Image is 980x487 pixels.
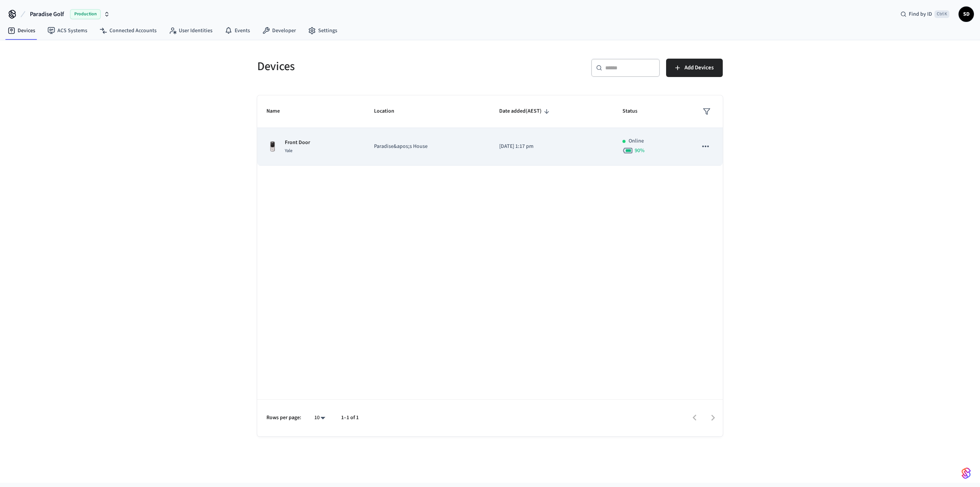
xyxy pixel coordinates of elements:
[499,143,604,151] p: [DATE] 1:17 pm
[666,59,723,77] button: Add Devices
[959,7,973,21] span: SD
[256,24,302,38] a: Developer
[959,7,974,22] button: SD
[285,148,292,154] span: Yale
[374,143,481,151] p: Paradise&apos;s House
[894,7,955,21] div: Find by IDCtrl K
[163,24,219,38] a: User Identities
[909,10,932,18] span: Find by ID
[635,147,645,154] span: 90 %
[934,10,949,18] span: Ctrl K
[257,59,485,74] h5: Devices
[266,414,301,422] p: Rows per page:
[30,10,64,19] span: Paradise Golf
[622,105,647,117] span: Status
[962,467,971,479] img: SeamLogoGradient.69752ec5.svg
[285,139,310,147] p: Front Door
[374,105,404,117] span: Location
[629,137,644,145] p: Online
[302,24,343,38] a: Settings
[266,105,290,117] span: Name
[310,412,329,423] div: 10
[266,141,279,153] img: Yale Assure Touchscreen Wifi Smart Lock, Satin Nickel, Front
[93,24,163,38] a: Connected Accounts
[499,105,552,117] span: Date added(AEST)
[257,95,723,166] table: sticky table
[341,414,359,422] p: 1–1 of 1
[684,63,714,73] span: Add Devices
[41,24,93,38] a: ACS Systems
[2,24,41,38] a: Devices
[219,24,256,38] a: Events
[70,9,101,19] span: Production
